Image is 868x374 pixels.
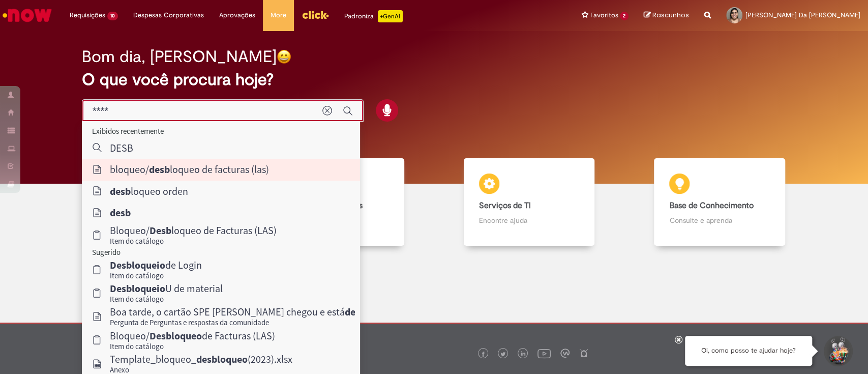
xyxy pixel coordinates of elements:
img: click_logo_yellow_360x200.png [302,7,329,22]
img: logo_footer_linkedin.png [521,351,526,357]
img: happy-face.png [277,49,291,64]
a: Tirar dúvidas Tirar dúvidas com Lupi Assist e Gen Ai [53,158,244,246]
span: Rascunhos [652,10,689,20]
div: Oi, como posso te ajudar hoje? [685,336,812,366]
b: Catálogo de Ofertas [289,200,363,211]
b: Base de Conhecimento [669,200,753,211]
h2: Bom dia, [PERSON_NAME] [82,48,277,66]
img: logo_footer_twitter.png [500,352,505,357]
p: Consulte e aprenda [669,215,769,225]
span: Despesas Corporativas [133,10,204,20]
img: ServiceNow [1,5,53,25]
img: logo_footer_youtube.png [537,347,551,360]
p: Encontre ajuda [479,215,579,225]
span: 2 [620,12,628,20]
a: Rascunhos [644,11,689,20]
b: Serviços de TI [479,200,531,211]
span: Requisições [70,10,105,20]
p: +GenAi [378,10,403,22]
img: logo_footer_facebook.png [481,352,486,357]
img: logo_footer_workplace.png [560,349,570,358]
span: [PERSON_NAME] Da [PERSON_NAME] [745,11,860,19]
div: Padroniza [344,10,403,22]
a: Serviços de TI Encontre ajuda [434,158,624,246]
a: Base de Conhecimento Consulte e aprenda [624,158,815,246]
button: Iniciar Conversa de Suporte [822,336,853,366]
h2: O que você procura hoje? [82,71,786,89]
span: Favoritos [590,10,618,20]
span: 10 [107,12,118,20]
span: Aprovações [219,10,255,20]
span: More [271,10,286,20]
img: logo_footer_naosei.png [579,349,588,358]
